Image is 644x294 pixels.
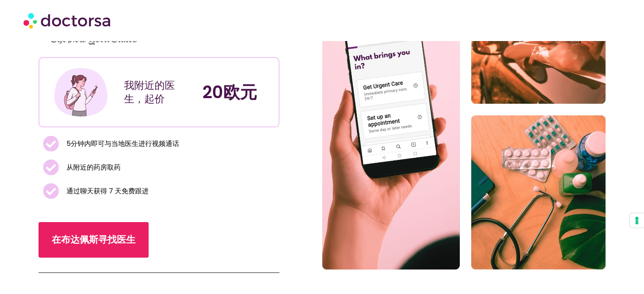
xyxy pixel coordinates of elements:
img: 插图描绘了一位身着休闲装的年轻女子，正忙着玩智能手机。她面带愉悦的表情，正忙着通过 Doctorsa 快速预约远程医疗咨询。 [53,64,109,120]
a: 在布达佩斯寻找医生 [39,222,149,258]
font: 从附近的药房取药 [66,162,121,172]
font: 5分钟内即可与当地医生进行视频通话 [66,139,179,148]
font: 20欧元 [202,80,257,104]
button: 您对追踪技术的同意偏好 [630,213,644,228]
font: 我附近的医生，起价 [124,78,175,106]
font: 通过聊天获得 7 天免费跟进 [66,186,149,196]
font: 在布达佩斯寻找医生 [52,233,135,246]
